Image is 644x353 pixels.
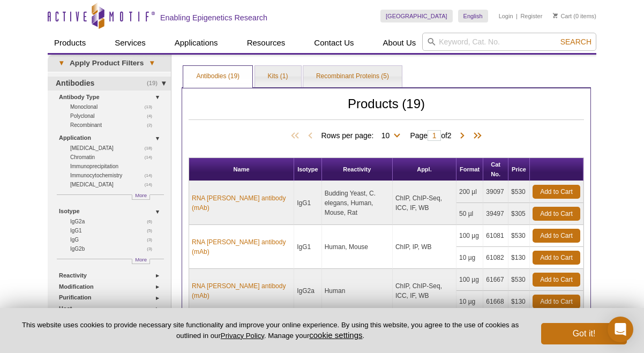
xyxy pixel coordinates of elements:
[70,217,158,226] a: (6)IgG2a
[456,291,483,313] td: 10 µg
[145,102,158,111] span: (13)
[456,225,483,247] td: 100 µg
[70,244,158,253] a: (3)IgG2b
[189,158,294,181] th: Name
[393,269,456,313] td: ChIP, ChIP-Seq, ICC, IF, WB
[294,225,322,269] td: IgG1
[147,111,158,121] span: (4)
[53,58,70,68] span: ▾
[553,10,596,22] li: (0 items)
[192,237,291,257] a: RNA [PERSON_NAME] antibody (mAb)
[541,323,627,344] button: Got it!
[393,158,456,181] th: Appl.
[294,158,322,181] th: Isotype
[553,12,572,20] a: Cart
[135,255,147,264] span: More
[70,180,158,189] a: (14)[MEDICAL_DATA]
[322,181,393,225] td: Budding Yeast, C. elegans, Human, Mouse, Rat
[533,185,580,199] a: Add to Cart
[393,181,456,225] td: ChIP, ChIP-Seq, ICC, IF, WB
[168,33,224,53] a: Applications
[144,58,160,68] span: ▾
[59,206,164,217] a: Isotype
[393,225,456,269] td: ChIP, IP, WB
[221,332,264,340] a: Privacy Policy
[145,180,158,189] span: (14)
[499,12,513,20] a: Login
[59,292,164,303] a: Purification
[147,121,158,130] span: (2)
[70,144,158,153] a: (18)[MEDICAL_DATA]
[483,247,508,269] td: 61082
[447,131,452,140] span: 2
[308,33,360,53] a: Contact Us
[508,158,530,181] th: Price
[183,66,252,87] a: Antibodies (19)
[241,33,292,53] a: Resources
[456,158,483,181] th: Format
[508,203,530,225] td: $305
[192,193,291,213] a: RNA [PERSON_NAME] antibody (mAb)
[132,259,150,264] a: More
[108,33,152,53] a: Services
[456,181,483,203] td: 200 µl
[508,181,530,203] td: $530
[322,158,393,181] th: Reactivity
[380,10,453,22] a: [GEOGRAPHIC_DATA]
[294,269,322,313] td: IgG2a
[483,291,508,313] td: 61668
[70,121,158,130] a: (2)Recombinant
[192,281,291,301] a: RNA [PERSON_NAME] antibody (mAb)
[70,235,158,244] a: (3)IgG
[560,37,591,46] span: Search
[516,10,518,22] li: |
[520,12,542,20] a: Register
[508,247,530,269] td: $130
[59,303,164,314] a: Host
[533,295,580,309] a: Add to Cart
[457,131,468,141] span: Next Page
[305,131,316,141] span: Previous Page
[458,10,488,22] a: English
[147,77,163,91] span: (19)
[70,226,158,235] a: (5)IgG1
[147,244,158,253] span: (3)
[483,158,508,181] th: Cat No.
[483,269,508,291] td: 61667
[321,130,405,140] span: Rows per page:
[147,226,158,235] span: (5)
[533,229,580,243] a: Add to Cart
[377,33,423,53] a: About Us
[508,225,530,247] td: $530
[70,102,158,111] a: (13)Monoclonal
[145,144,158,153] span: (18)
[145,171,158,180] span: (14)
[70,171,158,180] a: (14)Immunocytochemistry
[147,235,158,244] span: (3)
[48,77,171,91] a: (19)Antibodies
[59,281,164,292] a: Modification
[456,247,483,269] td: 10 µg
[303,66,402,87] a: Recombinant Proteins (5)
[322,225,393,269] td: Human, Mouse
[59,132,164,144] a: Application
[508,291,530,313] td: $130
[533,251,580,265] a: Add to Cart
[483,225,508,247] td: 61081
[160,13,267,22] h2: Enabling Epigenetics Research
[483,203,508,225] td: 39497
[456,203,483,225] td: 50 µl
[468,131,484,141] span: Last Page
[48,55,171,72] a: ▾Apply Product Filters▾
[533,273,580,287] a: Add to Cart
[608,317,633,342] div: Open Intercom Messenger
[70,153,158,171] a: (14)Chromatin Immunoprecipitation
[48,33,92,53] a: Products
[147,217,158,226] span: (6)
[59,92,164,103] a: Antibody Type
[533,207,580,221] a: Add to Cart
[456,269,483,291] td: 100 µg
[289,131,305,141] span: First Page
[294,181,322,225] td: IgG1
[132,194,150,200] a: More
